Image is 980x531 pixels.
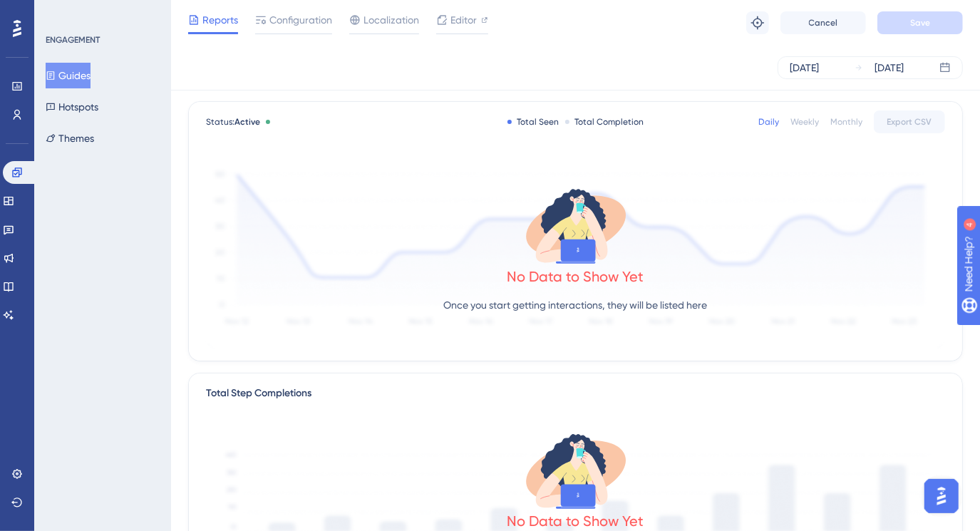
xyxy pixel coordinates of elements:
[450,11,477,29] span: Editor
[507,116,559,128] div: Total Seen
[830,116,862,128] div: Monthly
[758,116,779,128] div: Daily
[877,11,963,34] button: Save
[202,11,238,29] span: Reports
[234,117,260,127] span: Active
[444,297,708,314] p: Once you start getting interactions, they will be listed here
[565,116,644,128] div: Total Completion
[46,34,100,46] div: ENGAGEMENT
[920,475,963,517] iframe: UserGuiding AI Assistant Launcher
[507,511,644,531] div: No Data to Show Yet
[809,17,838,29] span: Cancel
[874,110,945,133] button: Export CSV
[887,116,932,128] span: Export CSV
[33,4,89,21] span: Need Help?
[910,17,930,29] span: Save
[46,94,98,120] button: Hotspots
[46,125,94,151] button: Themes
[99,7,103,19] div: 4
[363,11,419,29] span: Localization
[507,267,644,287] div: No Data to Show Yet
[269,11,332,29] span: Configuration
[780,11,866,34] button: Cancel
[790,59,819,76] div: [DATE]
[206,385,311,402] div: Total Step Completions
[46,63,91,88] button: Guides
[875,59,904,76] div: [DATE]
[206,116,260,128] span: Status:
[790,116,819,128] div: Weekly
